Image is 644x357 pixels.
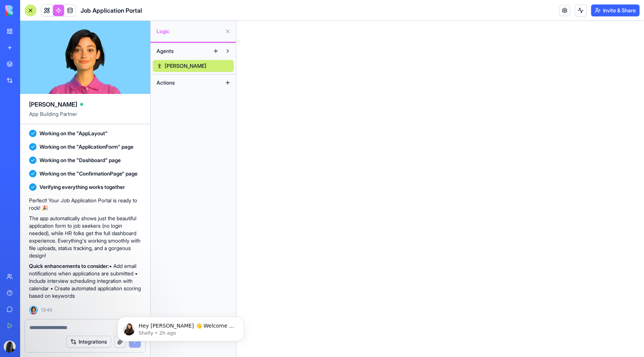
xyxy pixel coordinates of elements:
[29,100,77,109] span: [PERSON_NAME]
[40,143,133,151] span: Working on the "ApplicationForm" page
[153,60,234,72] a: [PERSON_NAME]
[29,262,141,300] p: • Add email notifications when applications are submitted • Include interview scheduling integrat...
[40,170,138,177] span: Working on the "ConfirmationPage" page
[106,301,255,353] iframe: Intercom notifications message
[41,307,52,313] span: 13:46
[153,45,210,57] button: Agents
[157,47,174,55] span: Agents
[29,110,141,124] span: App Building Partner
[157,28,222,35] span: Logic
[157,79,175,86] span: Actions
[29,306,38,315] img: Ella_00000_wcx2te.png
[40,157,121,164] span: Working on the "Dashboard" page
[165,62,206,70] span: [PERSON_NAME]
[29,215,141,259] p: The app automatically shows just the beautiful application form to job seekers (no login needed),...
[66,336,111,348] button: Integrations
[591,4,640,16] button: Invite & Share
[40,183,125,191] span: Verifying everything works together
[29,263,109,269] strong: Quick enhancements to consider:
[40,130,108,137] span: Working on the "AppLayout"
[153,77,222,89] button: Actions
[5,5,51,16] img: logo
[29,197,141,212] p: Perfect! Your Job Application Portal is ready to rock! 🎉
[80,6,142,15] span: Job Application Portal
[4,341,16,353] img: ACg8ocKU_PNA2RAnRyzJSR5k78Yr6PiZAz2K-xqjXqDY6pnwaovWSyfFsA=s96-c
